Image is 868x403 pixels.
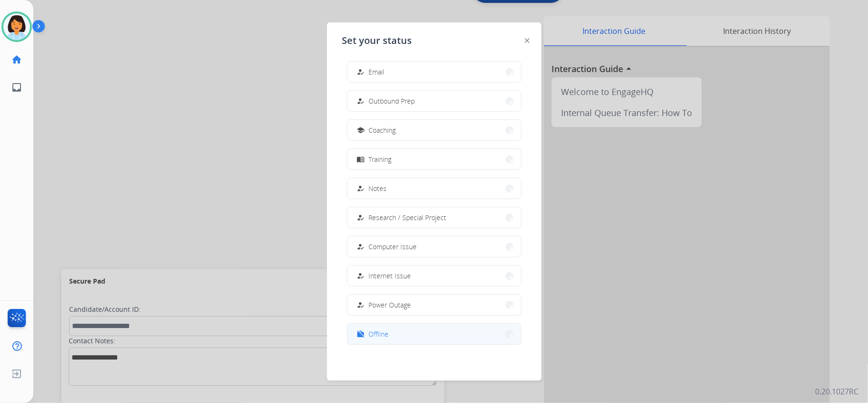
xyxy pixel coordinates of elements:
[347,324,521,344] button: Offline
[347,295,521,315] button: Power Outage
[11,82,22,93] mat-icon: inbox
[347,207,521,228] button: Research / Special Project
[357,126,365,134] mat-icon: school
[347,178,521,199] button: Notes
[369,67,385,77] span: Email
[357,213,365,222] mat-icon: how_to_reg
[342,34,412,47] span: Set your status
[347,91,521,111] button: Outbound Prep
[369,271,411,281] span: Internet Issue
[357,301,365,309] mat-icon: how_to_reg
[347,265,521,286] button: Internet Issue
[357,97,365,105] mat-icon: how_to_reg
[347,236,521,257] button: Computer Issue
[347,149,521,170] button: Training
[357,184,365,192] mat-icon: how_to_reg
[525,38,530,43] img: close-button
[369,183,387,193] span: Notes
[357,272,365,280] mat-icon: how_to_reg
[357,68,365,76] mat-icon: how_to_reg
[369,329,389,339] span: Offline
[369,242,417,252] span: Computer Issue
[347,62,521,82] button: Email
[369,212,447,223] span: Research / Special Project
[369,125,396,135] span: Coaching
[369,154,392,164] span: Training
[369,300,411,310] span: Power Outage
[369,96,415,106] span: Outbound Prep
[347,120,521,140] button: Coaching
[357,330,365,338] mat-icon: work_off
[3,13,30,40] img: avatar
[357,155,365,163] mat-icon: menu_book
[11,54,22,65] mat-icon: home
[357,243,365,251] mat-icon: how_to_reg
[815,386,858,397] p: 0.20.1027RC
